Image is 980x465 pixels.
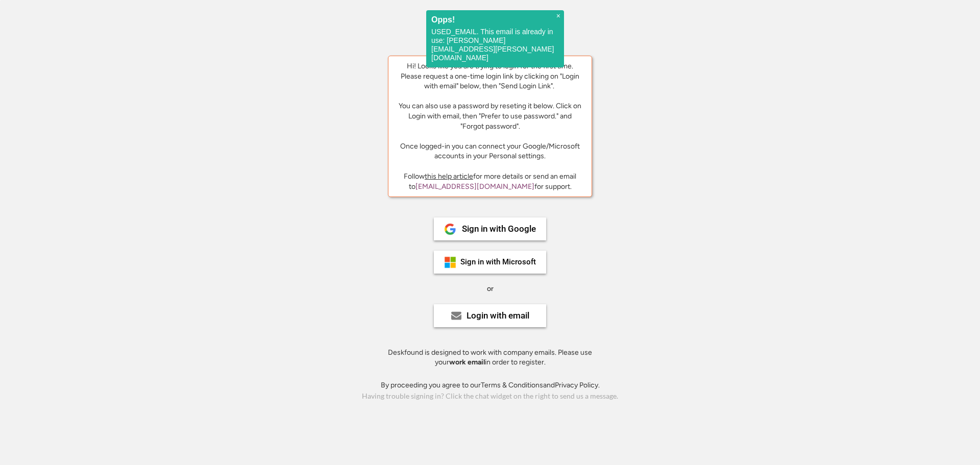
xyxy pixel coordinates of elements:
[431,15,559,24] h2: Opps!
[555,381,600,389] a: Privacy Policy.
[444,256,456,268] img: ms-symbollockup_mssymbol_19.png
[460,258,536,266] div: Sign in with Microsoft
[487,284,494,294] div: or
[396,172,584,191] div: Follow for more details or send an email to for support.
[556,12,560,20] span: ×
[481,381,543,389] a: Terms & Conditions
[425,172,473,181] a: this help article
[444,223,456,235] img: 1024px-Google__G__Logo.svg.png
[462,225,536,233] div: Sign in with Google
[396,61,584,161] div: Hi! Looks like you are trying to login for the first time. Please request a one-time login link b...
[415,182,534,191] a: [EMAIL_ADDRESS][DOMAIN_NAME]
[467,311,529,320] div: Login with email
[381,380,600,390] div: By proceeding you agree to our and
[431,28,559,62] p: USED_EMAIL. This email is already in use: [PERSON_NAME][EMAIL_ADDRESS][PERSON_NAME][DOMAIN_NAME]
[449,358,485,366] strong: work email
[375,348,605,368] div: Deskfound is designed to work with company emails. Please use your in order to register.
